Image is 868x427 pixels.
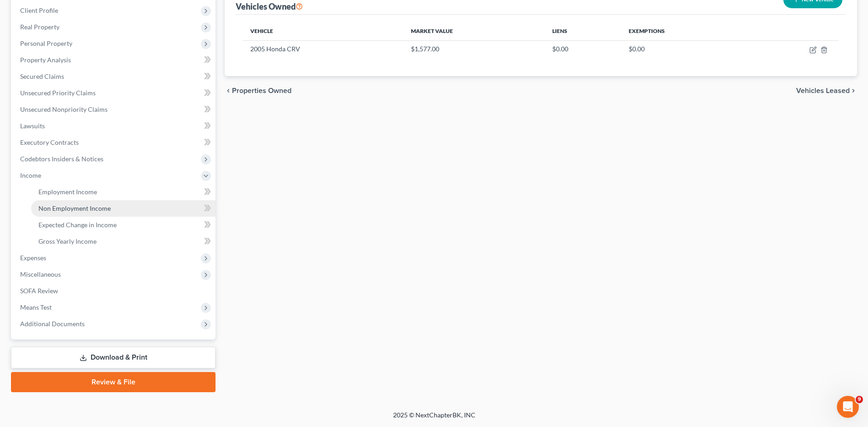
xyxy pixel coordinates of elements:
[13,52,216,68] a: Property Analysis
[236,1,303,12] div: Vehicles Owned
[38,237,97,245] span: Gross Yearly Income
[225,87,232,94] i: chevron_left
[621,22,748,40] th: Exemptions
[20,89,96,97] span: Unsecured Priority Claims
[20,23,59,31] span: Real Property
[38,204,111,212] span: Non Employment Income
[20,138,79,146] span: Executory Contracts
[20,303,52,311] span: Means Test
[20,6,58,14] span: Client Profile
[38,221,117,229] span: Expected Change in Income
[13,85,216,101] a: Unsecured Priority Claims
[31,233,216,250] a: Gross Yearly Income
[545,40,621,58] td: $0.00
[837,396,859,418] iframe: Intercom live chat
[232,87,291,94] span: Properties Owned
[20,171,41,179] span: Income
[20,270,61,278] span: Miscellaneous
[20,56,71,64] span: Property Analysis
[856,396,863,403] span: 9
[404,40,545,58] td: $1,577.00
[20,320,85,328] span: Additional Documents
[173,411,695,427] div: 2025 © NextChapterBK, INC
[20,155,103,163] span: Codebtors Insiders & Notices
[850,87,857,94] i: chevron_right
[13,101,216,118] a: Unsecured Nonpriority Claims
[20,287,58,295] span: SOFA Review
[38,188,97,196] span: Employment Income
[13,118,216,134] a: Lawsuits
[243,22,404,40] th: Vehicle
[20,254,46,262] span: Expenses
[31,184,216,200] a: Employment Income
[11,372,216,392] a: Review & File
[243,40,404,58] td: 2005 Honda CRV
[404,22,545,40] th: Market Value
[31,200,216,217] a: Non Employment Income
[11,347,216,368] a: Download & Print
[13,68,216,85] a: Secured Claims
[20,39,72,47] span: Personal Property
[621,40,748,58] td: $0.00
[796,87,857,94] button: Vehicles Leased chevron_right
[31,217,216,233] a: Expected Change in Income
[545,22,621,40] th: Liens
[20,105,108,113] span: Unsecured Nonpriority Claims
[225,87,291,94] button: chevron_left Properties Owned
[13,283,216,299] a: SOFA Review
[20,72,64,80] span: Secured Claims
[20,122,45,130] span: Lawsuits
[13,134,216,151] a: Executory Contracts
[796,87,850,94] span: Vehicles Leased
